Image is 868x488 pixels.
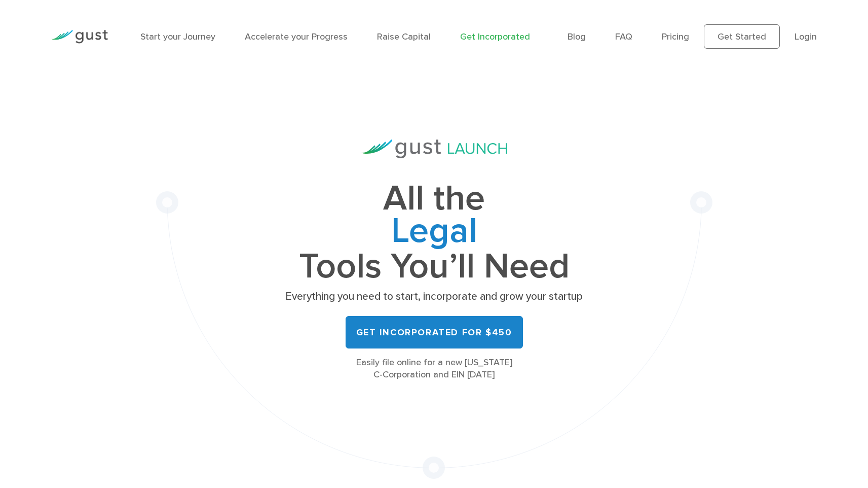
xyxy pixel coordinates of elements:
[704,24,780,49] a: Get Started
[346,316,523,348] a: Get Incorporated for $450
[615,31,632,42] a: FAQ
[245,31,348,42] a: Accelerate your Progress
[282,357,586,381] div: Easily file online for a new [US_STATE] C-Corporation and EIN [DATE]
[377,31,431,42] a: Raise Capital
[795,31,817,42] a: Login
[282,290,586,304] p: Everything you need to start, incorporate and grow your startup
[568,31,586,42] a: Blog
[282,215,586,251] span: Legal
[361,140,507,158] img: Gust Launch Logo
[140,31,215,42] a: Start your Journey
[282,183,586,283] h1: All the Tools You’ll Need
[460,31,530,42] a: Get Incorporated
[51,30,108,44] img: Gust Logo
[662,31,689,42] a: Pricing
